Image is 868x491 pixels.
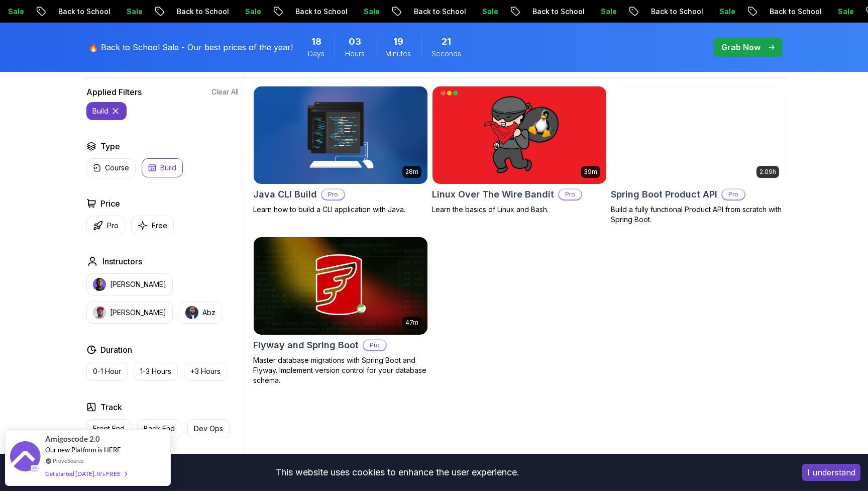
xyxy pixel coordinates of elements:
[405,168,418,176] p: 28m
[202,308,215,318] p: Abz
[137,419,181,438] button: Back End
[140,366,171,376] p: 1-3 Hours
[179,302,222,324] button: instructor imgAbz
[311,35,321,49] span: 18 Days
[100,401,122,413] h2: Track
[194,424,223,434] p: Dev Ops
[431,49,461,59] span: Seconds
[405,319,418,327] p: 47m
[211,87,239,97] button: Clear All
[432,205,607,215] p: Learn the basics of Linux and Bash.
[100,198,120,210] h2: Price
[160,163,176,173] p: Build
[53,456,84,465] a: ProveSource
[345,49,365,59] span: Hours
[611,205,786,225] p: Build a fully functional Product API from scratch with Spring Boot.
[86,419,131,438] button: Front End
[86,216,125,235] button: Pro
[349,35,361,49] span: 3 Hours
[110,308,166,318] p: [PERSON_NAME]
[611,86,785,184] img: Spring Boot Product API card
[253,86,428,215] a: Java CLI Build card28mJava CLI BuildProLearn how to build a CLI application with Java.
[611,187,717,202] h2: Spring Boot Product API
[393,35,403,49] span: 19 Minutes
[142,158,183,177] button: Build
[185,306,198,319] img: instructor img
[666,7,698,17] p: Sale
[86,102,127,120] button: build
[131,216,174,235] button: Free
[152,221,167,231] p: Free
[8,461,787,483] div: This website uses cookies to enhance the user experience.
[144,424,175,434] p: Back End
[102,255,142,267] h2: Instructors
[385,49,411,59] span: Minutes
[100,344,132,356] h2: Duration
[559,189,581,200] p: Pro
[134,362,178,381] button: 1-3 Hours
[184,362,227,381] button: +3 Hours
[584,168,597,176] p: 39m
[253,205,428,215] p: Learn how to build a CLI application with Java.
[92,106,108,116] p: build
[242,7,310,17] p: Back to School
[88,41,293,53] p: 🔥 Back to School Sale - Our best prices of the year!
[100,140,120,152] h2: Type
[784,7,816,17] p: Sale
[254,237,427,335] img: Flyway and Spring Boot card
[428,7,461,17] p: Sale
[190,366,221,376] p: +3 Hours
[73,7,105,17] p: Sale
[45,468,127,479] div: Get started [DATE]. It's FREE
[123,7,191,17] p: Back to School
[86,86,142,98] h2: Applied Filters
[45,446,121,454] span: Our new Platform is HERE
[432,187,554,202] h2: Linux Over The Wire Bandit
[479,7,547,17] p: Back to School
[360,7,428,17] p: Back to School
[722,189,744,200] p: Pro
[45,433,100,445] span: Amigoscode 2.0
[253,237,428,385] a: Flyway and Spring Boot card47mFlyway and Spring BootProMaster database migrations with Spring Boo...
[253,355,428,385] p: Master database migrations with Spring Boot and Flyway. Implement version control for your databa...
[322,189,344,200] p: Pro
[759,168,776,176] p: 2.09h
[597,7,666,17] p: Back to School
[253,187,317,202] h2: Java CLI Build
[254,86,427,184] img: Java CLI Build card
[442,35,451,49] span: 21 Seconds
[110,279,166,289] p: [PERSON_NAME]
[107,221,119,231] p: Pro
[93,366,121,376] p: 0-1 Hour
[93,306,106,319] img: instructor img
[191,7,224,17] p: Sale
[308,49,324,59] span: Days
[93,278,106,291] img: instructor img
[310,7,342,17] p: Sale
[364,340,386,350] p: Pro
[86,158,136,177] button: Course
[432,86,607,215] a: Linux Over The Wire Bandit card39mLinux Over The Wire BanditProLearn the basics of Linux and Bash.
[10,441,40,474] img: provesource social proof notification image
[253,338,359,352] h2: Flyway and Spring Boot
[187,419,230,438] button: Dev Ops
[802,464,860,481] button: Accept cookies
[86,362,128,381] button: 0-1 Hour
[547,7,579,17] p: Sale
[86,273,173,296] button: instructor img[PERSON_NAME]
[5,7,73,17] p: Back to School
[432,86,606,184] img: Linux Over The Wire Bandit card
[716,7,784,17] p: Back to School
[611,86,786,225] a: Spring Boot Product API card2.09hSpring Boot Product APIProBuild a fully functional Product API f...
[93,424,125,434] p: Front End
[105,163,129,173] p: Course
[721,41,761,53] p: Grab Now
[86,302,173,324] button: instructor img[PERSON_NAME]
